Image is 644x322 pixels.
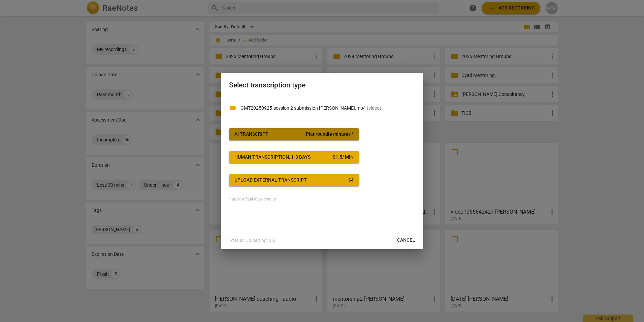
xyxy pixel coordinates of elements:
[306,131,354,138] span: Plan/bundle minutes *
[229,128,359,140] button: AI TranscriptPlan/bundle minutes *
[230,237,275,244] p: Status: Uploading: 3%
[348,177,354,184] div: $ 4
[229,151,359,163] button: Human transcription, 1-3 days$1.5/ min
[229,104,237,112] span: videocam
[240,105,415,112] p: GMT20250925-session 2 submission Joy McLaughlin.mp4(video)
[234,131,268,138] div: AI Transcript
[367,105,381,111] span: ( video )
[234,177,307,184] div: Upload external transcript
[392,234,420,246] button: Cancel
[229,174,359,186] button: Upload external transcript$4
[234,154,311,161] div: Human transcription, 1-3 days
[229,197,415,202] div: * and/or RaeNotes credits
[397,237,415,244] span: Cancel
[229,81,415,89] h2: Select transcription type
[333,154,354,161] div: $ 1.5 / min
